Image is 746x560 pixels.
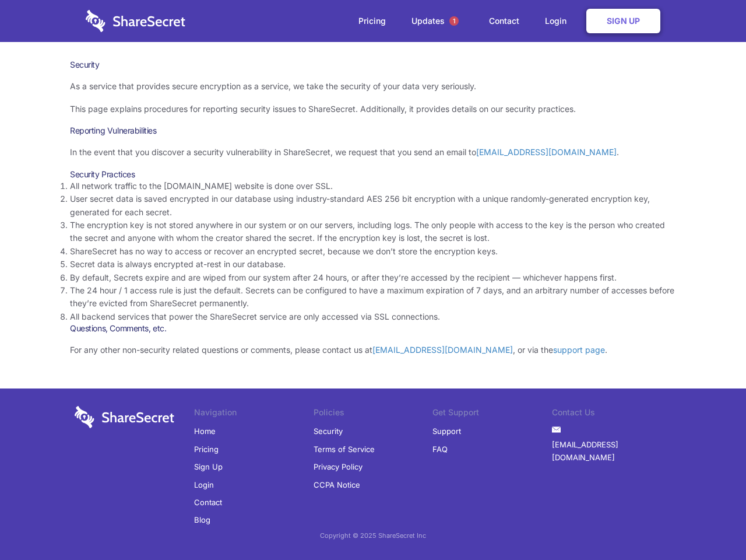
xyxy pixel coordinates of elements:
[70,180,676,192] li: All network traffic to the [DOMAIN_NAME] website is done over SSL.
[194,494,222,511] a: Contact
[477,3,531,39] a: Contact
[70,344,676,356] p: For any other non-security related questions or comments, please contact us at , or via the .
[194,440,219,458] a: Pricing
[86,10,185,32] img: logo-wordmark-white-trans-d4663122ce5f474addd5e946df7df03e33cb6a1c49d2221995e7729f52c070b2.svg
[553,345,605,355] a: support page
[70,60,676,70] h1: Security
[70,310,676,323] li: All backend services that power the ShareSecret service are only accessed via SSL connections.
[314,458,363,475] a: Privacy Policy
[70,258,676,271] li: Secret data is always encrypted at-rest in our database.
[449,16,459,26] span: 1
[314,422,343,440] a: Security
[75,406,174,428] img: logo-wordmark-white-trans-d4663122ce5f474addd5e946df7df03e33cb6a1c49d2221995e7729f52c070b2.svg
[70,125,676,136] h3: Reporting Vulnerabilities
[194,476,214,494] a: Login
[194,458,223,475] a: Sign Up
[70,219,676,245] li: The encryption key is not stored anywhere in our system or on our servers, including logs. The on...
[70,323,676,334] h3: Questions, Comments, etc.
[194,406,314,422] li: Navigation
[372,345,513,355] a: [EMAIL_ADDRESS][DOMAIN_NAME]
[70,284,676,310] li: The 24 hour / 1 access rule is just the default. Secrets can be configured to have a maximum expi...
[314,476,360,494] a: CCPA Notice
[70,271,676,284] li: By default, Secrets expire and are wiped from our system after 24 hours, or after they’re accesse...
[533,3,584,39] a: Login
[314,406,433,422] li: Policies
[194,422,216,440] a: Home
[552,436,671,467] a: [EMAIL_ADDRESS][DOMAIN_NAME]
[194,511,210,528] a: Blog
[314,440,375,458] a: Terms of Service
[70,146,676,159] p: In the event that you discover a security vulnerability in ShareSecret, we request that you send ...
[70,192,676,219] li: User secret data is saved encrypted in our database using industry-standard AES 256 bit encryptio...
[586,9,660,33] a: Sign Up
[432,406,552,422] li: Get Support
[432,440,448,458] a: FAQ
[70,80,676,93] p: As a service that provides secure encryption as a service, we take the security of your data very...
[432,422,461,440] a: Support
[347,3,397,39] a: Pricing
[476,147,617,157] a: [EMAIL_ADDRESS][DOMAIN_NAME]
[70,103,676,116] p: This page explains procedures for reporting security issues to ShareSecret. Additionally, it prov...
[70,169,676,180] h3: Security Practices
[552,406,671,422] li: Contact Us
[70,245,676,258] li: ShareSecret has no way to access or recover an encrypted secret, because we don’t store the encry...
